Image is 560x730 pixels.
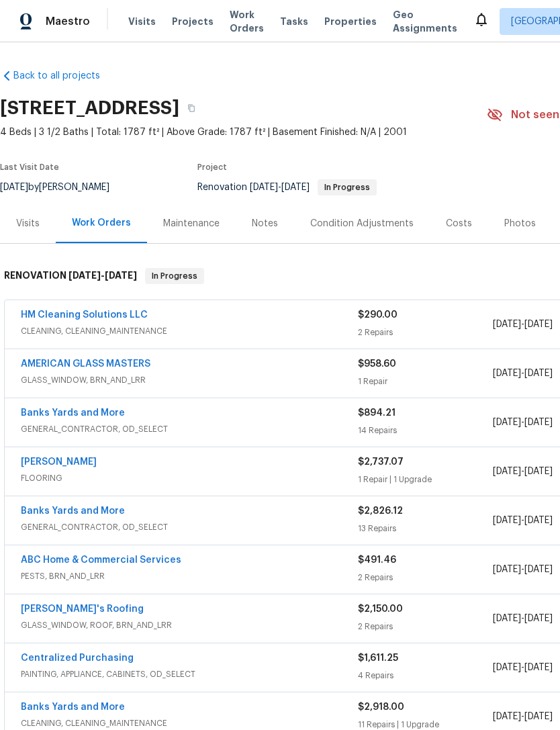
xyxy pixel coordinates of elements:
span: [DATE] [493,614,521,623]
span: GLASS_WINDOW, BRN_AND_LRR [21,373,358,387]
span: [DATE] [493,565,521,574]
span: - [493,612,553,625]
span: $894.21 [358,408,395,418]
span: Projects [172,15,214,28]
span: [DATE] [524,663,553,672]
span: Tasks [280,17,308,26]
span: - [493,367,553,380]
span: - [493,416,553,429]
span: [DATE] [524,565,553,574]
span: PAINTING, APPLIANCE, CABINETS, OD_SELECT [21,668,358,681]
a: Banks Yards and More [21,506,125,516]
h6: RENOVATION [4,268,137,284]
span: In Progress [146,269,203,283]
span: [DATE] [281,183,310,192]
span: Maestro [46,15,90,28]
div: Photos [504,217,536,230]
a: [PERSON_NAME]'s Roofing [21,604,144,614]
span: FLOORING [21,471,358,485]
span: - [493,563,553,576]
div: Visits [16,217,40,230]
a: Banks Yards and More [21,702,125,712]
span: [DATE] [493,712,521,721]
a: Centralized Purchasing [21,653,134,663]
span: [DATE] [524,369,553,378]
span: [DATE] [493,467,521,476]
span: Renovation [197,183,377,192]
a: HM Cleaning Solutions LLC [21,310,148,320]
span: PESTS, BRN_AND_LRR [21,569,358,583]
span: [DATE] [524,712,553,721]
div: 13 Repairs [358,522,493,535]
span: - [493,318,553,331]
span: $1,611.25 [358,653,398,663]
div: 4 Repairs [358,669,493,682]
a: [PERSON_NAME] [21,457,97,467]
span: - [493,661,553,674]
span: [DATE] [493,320,521,329]
a: AMERICAN GLASS MASTERS [21,359,150,369]
div: 2 Repairs [358,326,493,339]
span: [DATE] [250,183,278,192]
span: Work Orders [230,8,264,35]
span: $958.60 [358,359,396,369]
span: [DATE] [493,418,521,427]
span: Visits [128,15,156,28]
span: $2,826.12 [358,506,403,516]
span: Properties [324,15,377,28]
button: Copy Address [179,96,203,120]
div: Condition Adjustments [310,217,414,230]
span: - [493,514,553,527]
span: [DATE] [493,663,521,672]
span: [DATE] [493,369,521,378]
span: - [250,183,310,192]
span: [DATE] [105,271,137,280]
span: In Progress [319,183,375,191]
span: [DATE] [524,320,553,329]
span: [DATE] [493,516,521,525]
span: $290.00 [358,310,398,320]
div: 14 Repairs [358,424,493,437]
span: CLEANING, CLEANING_MAINTENANCE [21,324,358,338]
a: Banks Yards and More [21,408,125,418]
div: 2 Repairs [358,571,493,584]
span: $2,918.00 [358,702,404,712]
span: CLEANING, CLEANING_MAINTENANCE [21,717,358,730]
span: [DATE] [524,418,553,427]
span: - [493,465,553,478]
a: ABC Home & Commercial Services [21,555,181,565]
span: GENERAL_CONTRACTOR, OD_SELECT [21,520,358,534]
span: $2,737.07 [358,457,404,467]
div: Maintenance [163,217,220,230]
span: - [493,710,553,723]
span: $2,150.00 [358,604,403,614]
div: 1 Repair [358,375,493,388]
span: [DATE] [68,271,101,280]
span: [DATE] [524,467,553,476]
div: Costs [446,217,472,230]
span: [DATE] [524,614,553,623]
div: Notes [252,217,278,230]
div: 2 Repairs [358,620,493,633]
span: Geo Assignments [393,8,457,35]
span: GLASS_WINDOW, ROOF, BRN_AND_LRR [21,619,358,632]
div: 1 Repair | 1 Upgrade [358,473,493,486]
span: - [68,271,137,280]
span: [DATE] [524,516,553,525]
div: Work Orders [72,216,131,230]
span: $491.46 [358,555,396,565]
span: Project [197,163,227,171]
span: GENERAL_CONTRACTOR, OD_SELECT [21,422,358,436]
